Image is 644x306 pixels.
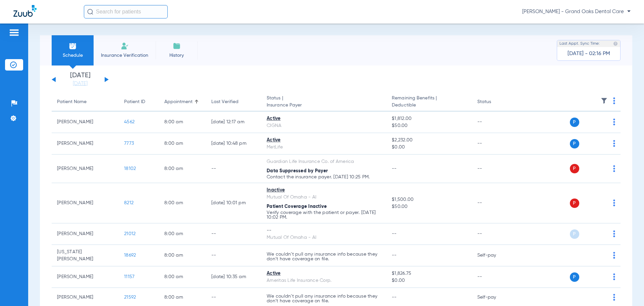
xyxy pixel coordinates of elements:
[57,52,89,59] span: Schedule
[52,223,119,245] td: [PERSON_NAME]
[267,144,381,151] div: MetLife
[52,155,119,183] td: [PERSON_NAME]
[472,133,517,155] td: --
[124,274,135,279] span: 11157
[472,155,517,183] td: --
[124,98,145,105] div: Patient ID
[159,245,206,266] td: 8:00 AM
[211,98,238,105] div: Last Verified
[392,166,397,171] span: --
[211,98,256,105] div: Last Verified
[613,140,615,147] img: group-dot-blue.svg
[392,196,466,203] span: $1,500.00
[124,295,136,300] span: 21592
[613,200,615,206] img: group-dot-blue.svg
[206,183,261,223] td: [DATE] 10:01 PM
[392,137,466,144] span: $2,232.00
[570,229,579,239] span: P
[159,266,206,288] td: 8:00 AM
[159,223,206,245] td: 8:00 AM
[52,112,119,133] td: [PERSON_NAME]
[386,93,472,112] th: Remaining Benefits |
[57,98,87,105] div: Patient Name
[568,50,610,57] span: [DATE] - 02:16 PM
[613,273,615,280] img: group-dot-blue.svg
[60,72,100,87] li: [DATE]
[206,223,261,245] td: --
[392,115,466,122] span: $1,812.00
[124,120,135,124] span: 4562
[124,98,154,105] div: Patient ID
[261,93,386,112] th: Status |
[392,144,466,151] span: $0.00
[267,210,381,220] p: Verify coverage with the patient or payer. [DATE] 10:02 PM.
[267,122,381,129] div: CIGNA
[159,155,206,183] td: 8:00 AM
[164,98,193,105] div: Appointment
[392,231,397,236] span: --
[392,203,466,210] span: $50.00
[60,80,100,87] a: [DATE]
[267,204,327,209] span: Patient Coverage Inactive
[84,5,168,18] input: Search for patients
[267,102,381,109] span: Insurance Payer
[570,139,579,148] span: P
[267,137,381,144] div: Active
[267,270,381,277] div: Active
[392,102,466,109] span: Deductible
[267,158,381,165] div: Guardian Life Insurance Co. of America
[613,119,615,125] img: group-dot-blue.svg
[164,98,201,105] div: Appointment
[522,8,631,15] span: [PERSON_NAME] - Grand Oaks Dental Care
[87,9,93,15] img: Search Icon
[570,199,579,208] span: P
[206,245,261,266] td: --
[613,230,615,237] img: group-dot-blue.svg
[159,112,206,133] td: 8:00 AM
[613,252,615,259] img: group-dot-blue.svg
[267,252,381,261] p: We couldn’t pull any insurance info because they don’t have coverage on file.
[13,5,37,17] img: Zuub Logo
[472,183,517,223] td: --
[472,93,517,112] th: Status
[206,112,261,133] td: [DATE] 12:17 AM
[559,40,600,47] span: Last Appt. Sync Time:
[124,231,136,236] span: 21012
[124,141,134,146] span: 7773
[267,175,381,179] p: Contact the insurance payer. [DATE] 10:25 PM.
[472,112,517,133] td: --
[613,294,615,301] img: group-dot-blue.svg
[267,169,328,173] span: Data Suppressed by Payer
[161,52,193,59] span: History
[267,227,381,234] div: --
[392,270,466,277] span: $1,826.75
[121,42,129,50] img: Manual Insurance Verification
[613,41,618,46] img: last sync help info
[472,245,517,266] td: Self-pay
[472,223,517,245] td: --
[124,166,136,171] span: 18102
[57,98,113,105] div: Patient Name
[159,183,206,223] td: 8:00 AM
[267,234,381,241] div: Mutual Of Omaha - AI
[267,277,381,284] div: Ameritas Life Insurance Corp.
[52,133,119,155] td: [PERSON_NAME]
[267,187,381,194] div: Inactive
[613,97,615,104] img: group-dot-blue.svg
[206,266,261,288] td: [DATE] 10:35 AM
[392,295,397,300] span: --
[392,253,397,258] span: --
[99,52,151,59] span: Insurance Verification
[52,183,119,223] td: [PERSON_NAME]
[267,115,381,122] div: Active
[472,266,517,288] td: --
[124,201,133,205] span: 8212
[52,245,119,266] td: [US_STATE][PERSON_NAME]
[52,266,119,288] td: [PERSON_NAME]
[613,165,615,172] img: group-dot-blue.svg
[570,272,579,282] span: P
[159,133,206,155] td: 8:00 AM
[124,253,136,258] span: 18692
[267,294,381,303] p: We couldn’t pull any insurance info because they don’t have coverage on file.
[267,194,381,201] div: Mutual Of Omaha - AI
